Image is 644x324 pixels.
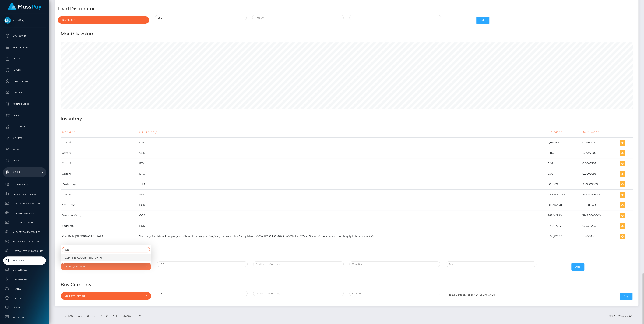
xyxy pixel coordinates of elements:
[138,200,546,210] td: EUR
[571,263,584,270] button: Add
[77,313,92,319] a: About Us
[4,239,45,244] span: Ibanera Bank Accounts
[253,261,344,267] input: Destination Currency
[59,313,76,319] a: Homepage
[4,315,45,319] span: Payer Logos
[61,169,138,179] td: Cozeni
[546,200,581,210] td: 506,943.70
[4,202,45,206] span: Fortress Bank Accounts
[3,285,46,293] a: Finance
[3,54,46,63] a: Ledger
[138,210,546,221] td: COP
[546,148,581,158] td: 218.52
[546,137,581,148] td: 2,369.80
[349,261,440,267] input: Quantity
[3,219,46,227] a: MCB Bank Accounts
[4,211,45,215] span: CRB Bank Accounts
[3,181,46,189] a: Pricing Rules
[4,183,45,187] span: Pricing Rules
[581,158,618,169] td: 0.0002308
[61,281,633,288] h4: Buy Currency:
[3,133,46,143] a: API Keys
[4,113,45,118] p: Links
[62,19,141,22] div: Distributor
[138,231,546,241] td: Warning: Undefined property: stdClass::$currency in /var/app/current/public/templates_c/52971ff75...
[3,247,46,255] a: JustWallet Bank Accounts
[4,287,45,291] span: Finance
[581,231,618,241] td: 1.3799433
[58,16,149,24] button: Distributor
[3,238,46,246] a: Ibanera Bank Accounts
[4,90,45,96] p: Batches
[138,221,546,231] td: EUR
[3,99,46,109] a: Manage Users
[581,127,618,137] th: Avg Rate
[8,3,41,10] img: MassPay Logo
[65,265,143,268] div: Liquidity Provider
[4,147,45,152] p: Taxes
[253,291,344,296] input: Destination Currency
[4,79,45,84] p: Cancellations
[4,268,45,272] span: Link Services
[581,148,618,158] td: 0.9997000
[3,313,46,321] a: Payer Logos
[4,44,45,50] p: Transactions
[138,148,546,158] td: USDC
[4,67,45,73] p: Payees
[3,122,46,132] a: User Profile
[546,210,581,221] td: 243,043.20
[3,209,46,217] a: CRB Bank Accounts
[4,124,45,130] p: User Profile
[61,221,138,231] td: YourSafe
[61,137,138,148] td: Cozeni
[476,17,489,24] button: Add
[3,111,46,120] a: Links
[3,266,46,274] a: Link Services
[3,77,46,86] a: Cancellations
[546,221,581,231] td: 278,413.54
[252,15,344,20] input: Amount
[61,252,633,259] h4: Load Inventory:
[3,19,46,22] span: MassPay
[4,296,45,301] span: Clients
[546,127,581,137] th: Balance
[446,291,584,302] textarea: {"HighValue":false,"VendorID":"DaVinciCAD"}
[157,291,248,296] input: Source Currency
[61,292,151,299] button: Liquidity Provider
[61,179,138,189] td: DeeMoney
[3,200,46,208] a: Fortress Bank Accounts
[446,261,536,267] input: Rate
[138,179,546,189] td: THB
[546,169,581,179] td: 0.00
[61,115,633,122] h4: Inventory
[157,261,248,267] input: Source Currency
[4,17,11,24] img: MassPay
[61,210,138,221] td: PaymentsWay
[4,220,45,225] span: MCB Bank Accounts
[581,200,618,210] td: 0.8609724
[61,158,138,169] td: Cozeni
[546,189,581,200] td: 24,208,441.48
[119,313,142,319] a: Privacy Policy
[4,192,45,196] span: Balance Adjustments
[61,148,138,158] td: Cozeni
[3,256,46,265] a: Inventory
[349,291,440,296] input: Amount
[61,200,138,210] td: MyEUPay
[4,158,45,164] p: Search
[581,179,618,189] td: 33.0700000
[581,169,618,179] td: 0.0000098
[61,31,633,37] h4: Monthly volume
[138,137,546,148] td: USDT
[138,189,546,200] td: VND
[4,306,45,310] span: Partners
[111,313,118,319] a: API
[3,190,46,198] a: Balance Adjustments
[92,313,111,319] a: Contact Us
[4,33,45,39] p: Dashboard
[61,231,138,241] td: ZumRails [GEOGRAPHIC_DATA]
[3,43,46,52] a: Transactions
[3,167,46,177] a: Admin
[3,156,46,166] a: Search
[581,137,618,148] td: 0.9997000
